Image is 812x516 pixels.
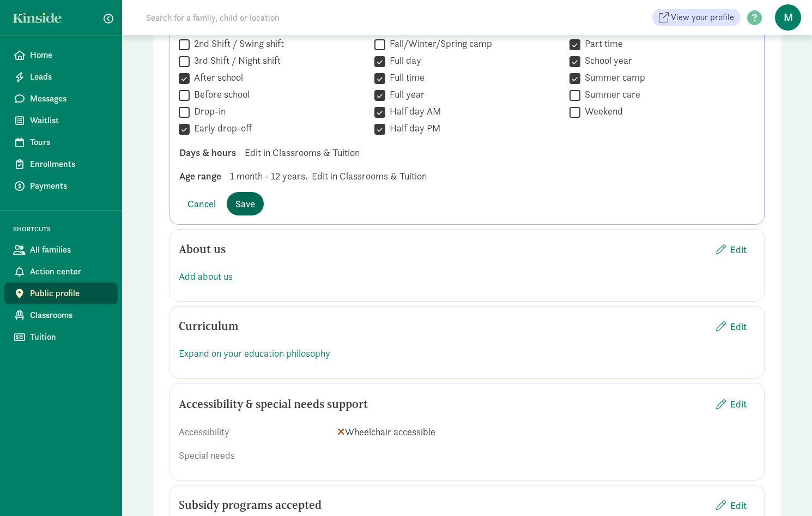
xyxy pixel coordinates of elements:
label: School year [580,54,632,67]
label: Early drop-off [190,122,252,135]
a: Home [4,44,118,66]
div: Age range [179,169,221,183]
label: Before school [190,88,250,101]
a: Waitlist [4,110,118,131]
div: Edit in Classrooms & Tuition [171,145,763,160]
span: Tuition [30,331,109,344]
a: Action center [4,261,118,283]
span: Payments [30,179,109,193]
span: Classrooms [30,309,109,322]
h5: Curriculum [179,320,239,333]
span: Edit [730,397,747,411]
label: Fall/Winter/Spring camp [385,37,492,50]
label: Drop-in [190,105,226,118]
button: Save [227,192,264,215]
span: Messages [30,92,109,105]
span: Cancel [187,196,216,211]
span: All families [30,243,109,256]
div: Accessibility [179,424,329,439]
span: Edit [730,498,747,513]
label: Summer camp [580,71,645,84]
h5: Accessibility & special needs support [179,398,368,411]
span: Edit [730,319,747,334]
input: Search for a family, child or location [140,7,445,28]
div: Edit in Classrooms & Tuition [171,169,763,183]
span: Save [235,196,255,211]
a: Tours [4,131,118,153]
a: View your profile [652,9,741,26]
a: Classrooms [4,304,118,326]
span: Public profile [30,287,109,300]
a: Messages [4,88,118,110]
a: Public profile [4,283,118,304]
a: Expand on your education philosophy [179,347,330,359]
span: Edit [730,242,747,257]
span: M [775,4,801,31]
label: Part time [580,37,623,50]
button: Edit [707,238,755,261]
h5: Subsidy programs accepted [179,499,322,512]
button: Cancel [179,192,225,215]
button: Edit [707,315,755,338]
label: Full time [385,71,425,84]
span: Enrollments [30,158,109,171]
a: Enrollments [4,153,118,175]
span: View your profile [671,11,734,24]
a: Leads [4,66,118,88]
span: Waitlist [30,114,109,127]
iframe: Chat Widget [758,464,812,516]
span: Wheelchair accessible [337,424,435,439]
a: All families [4,239,118,261]
a: Payments [4,175,118,197]
label: Summer care [580,88,640,101]
label: 2nd Shift / Swing shift [190,37,284,50]
a: Tuition [4,326,118,348]
div: Special needs [179,448,329,463]
a: Add about us [179,270,233,283]
label: Half day PM [385,122,440,135]
span: Leads [30,70,109,83]
label: Full year [385,88,425,101]
span: Home [30,49,109,62]
div: Days & hours [179,145,236,160]
button: Edit [707,392,755,416]
span: Tours [30,136,109,149]
label: Half day AM [385,105,441,118]
label: Weekend [580,105,623,118]
label: 3rd Shift / Night shift [190,54,281,67]
span: Action center [30,265,109,278]
span: 1 month - 12 years. [230,169,307,183]
label: Full day [385,54,421,67]
label: After school [190,71,243,84]
h5: About us [179,243,226,256]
